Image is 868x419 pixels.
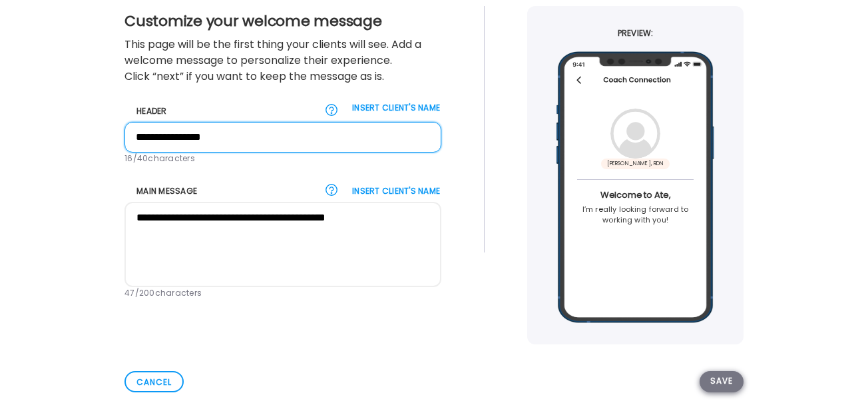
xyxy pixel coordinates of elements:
span: 47 [124,287,135,298]
div: [PERSON_NAME], RDN [601,159,670,169]
label: Main message [135,185,198,197]
span: 16 [124,153,133,164]
div: I’m really looking forward to working with you! [570,201,701,225]
h2: Customize your welcome message [124,11,441,31]
div: / characters [124,287,441,299]
div: This page will be the first thing your clients will see. Add a welcome message to personalize the... [124,37,441,85]
label: Insert client's name [351,185,441,197]
h3: Preview: [527,27,744,39]
div: / characters [124,153,441,165]
img: bg-avatar-default.svg [610,109,660,159]
div: Welcome to Ate, [570,189,701,201]
label: Header [135,105,168,117]
div: Cancel [124,371,184,392]
span: 40 [137,153,148,164]
div: Save [700,371,744,392]
label: Insert client's name [351,102,441,114]
span: 200 [139,287,155,298]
